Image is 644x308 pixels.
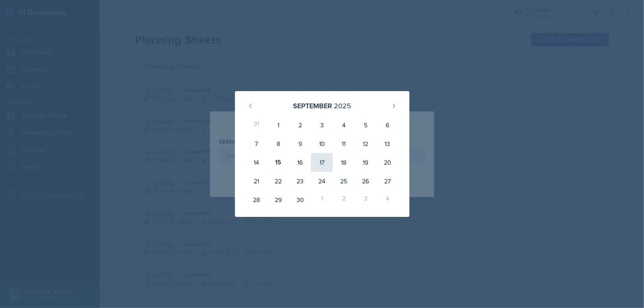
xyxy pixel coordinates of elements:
div: 27 [376,172,398,190]
div: 18 [333,153,355,172]
div: 13 [376,134,398,153]
div: 4 [333,116,355,134]
div: 24 [311,172,333,190]
div: 14 [246,153,268,172]
div: 29 [267,190,289,209]
div: 6 [376,116,398,134]
div: 3 [355,190,376,209]
div: 12 [355,134,376,153]
div: 19 [355,153,376,172]
div: 23 [289,172,311,190]
div: 15 [267,153,289,172]
div: 2 [289,116,311,134]
div: 30 [289,190,311,209]
div: 1 [267,116,289,134]
div: 5 [355,116,376,134]
div: 25 [333,172,355,190]
div: 28 [246,190,268,209]
div: 8 [267,134,289,153]
div: 20 [376,153,398,172]
div: 2 [333,190,355,209]
div: 2025 [334,100,351,111]
div: 10 [311,134,333,153]
div: 11 [333,134,355,153]
div: 17 [311,153,333,172]
div: 1 [311,190,333,209]
div: 9 [289,134,311,153]
div: 16 [289,153,311,172]
div: September [293,100,332,111]
div: 21 [246,172,268,190]
div: 3 [311,116,333,134]
div: 22 [267,172,289,190]
div: 7 [246,134,268,153]
div: 26 [355,172,376,190]
div: 4 [376,190,398,209]
div: 31 [246,116,268,134]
